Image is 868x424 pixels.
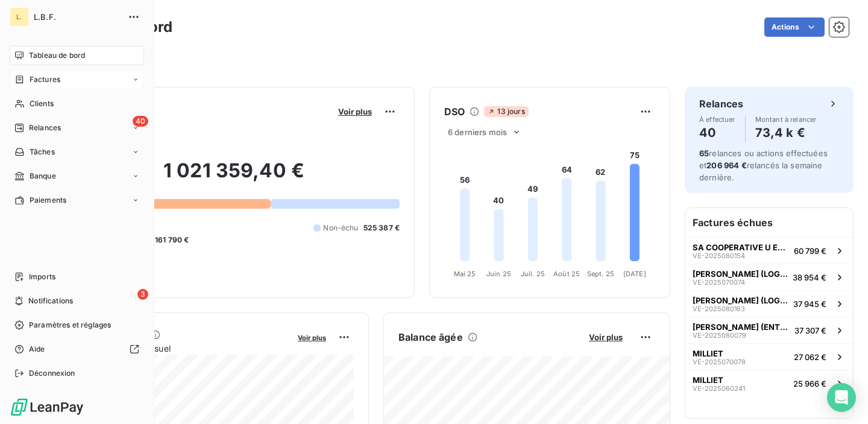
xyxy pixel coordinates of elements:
h4: 73,4 k € [755,123,817,142]
a: Aide [10,340,144,359]
span: Aide [29,344,45,355]
div: Open Intercom Messenger [827,383,856,412]
img: Logo LeanPay [10,397,84,417]
span: 37 945 € [793,299,826,309]
button: Voir plus [585,332,626,343]
span: Voir plus [338,107,372,116]
button: Voir plus [294,332,330,343]
span: 6 derniers mois [448,127,507,137]
span: [PERSON_NAME] (ENTREPOTS [PERSON_NAME]) [693,322,790,332]
h6: Factures échues [685,208,853,237]
span: VE-2025060241 [693,385,745,392]
h6: DSO [444,104,465,119]
span: 13 jours [484,106,528,117]
span: VE-2025070074 [693,279,745,286]
span: [PERSON_NAME] (LOGISTIQUE GESTION SERVICE) [693,269,788,279]
span: Factures [30,74,60,85]
span: -161 790 € [151,235,189,245]
span: VE-2025080154 [693,252,745,259]
span: Voir plus [298,334,326,342]
button: Voir plus [335,106,376,117]
button: Actions [764,17,825,37]
tspan: Mai 25 [454,270,476,278]
span: Non-échu [323,223,358,233]
span: Imports [29,271,55,282]
span: Relances [29,122,61,133]
button: [PERSON_NAME] (ENTREPOTS [PERSON_NAME])VE-202508007937 307 € [685,317,853,343]
tspan: [DATE] [623,270,646,278]
span: SA COOPERATIVE U ENSEIGNE - ETABL. OUEST [693,242,789,252]
span: L.B.F. [34,12,121,22]
span: À effectuer [699,116,735,123]
tspan: Août 25 [553,270,580,278]
button: [PERSON_NAME] (LOGISTIQUE GESTION SERVICE)VE-202508016337 945 € [685,290,853,317]
span: Clients [30,98,54,109]
span: Tableau de bord [29,50,85,61]
h6: Relances [699,97,743,111]
tspan: Juil. 25 [521,270,545,278]
span: Voir plus [589,332,623,342]
span: Tâches [30,147,55,157]
h4: 40 [699,123,735,142]
span: 60 799 € [794,246,826,256]
span: relances ou actions effectuées et relancés la semaine dernière. [699,148,828,182]
span: 25 966 € [793,379,826,388]
span: VE-2025070078 [693,358,746,365]
span: Notifications [28,296,73,306]
span: Banque [30,171,56,182]
span: VE-2025080163 [693,305,745,312]
span: 3 [137,289,148,300]
span: MILLIET [693,375,723,385]
h6: Balance âgée [398,330,463,344]
span: 206 964 € [706,160,746,170]
button: [PERSON_NAME] (LOGISTIQUE GESTION SERVICE)VE-202507007438 954 € [685,264,853,290]
span: 38 954 € [793,273,826,282]
span: 37 307 € [794,326,826,335]
span: Déconnexion [29,368,75,379]
span: [PERSON_NAME] (LOGISTIQUE GESTION SERVICE) [693,296,788,305]
button: SA COOPERATIVE U ENSEIGNE - ETABL. OUESTVE-202508015460 799 € [685,237,853,264]
span: Paramètres et réglages [29,320,111,331]
span: MILLIET [693,349,723,358]
span: Chiffre d'affaires mensuel [68,342,289,355]
button: MILLIETVE-202506024125 966 € [685,370,853,396]
span: Paiements [30,195,66,206]
span: Montant à relancer [755,116,817,123]
span: 40 [133,116,148,127]
span: 65 [699,148,709,158]
tspan: Sept. 25 [587,270,614,278]
span: VE-2025080079 [693,332,746,339]
div: L. [10,7,29,27]
span: 525 387 € [363,223,400,233]
tspan: Juin 25 [486,270,511,278]
h2: 1 021 359,40 € [68,159,400,195]
button: MILLIETVE-202507007827 062 € [685,343,853,370]
span: 27 062 € [794,352,826,362]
